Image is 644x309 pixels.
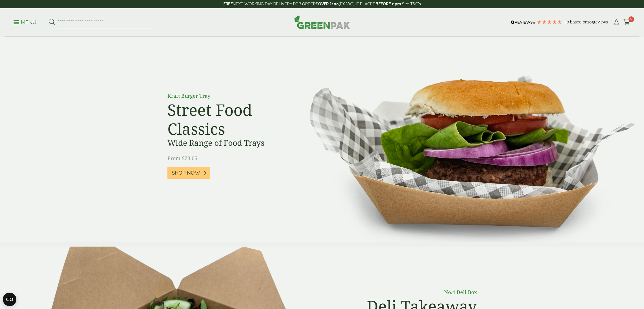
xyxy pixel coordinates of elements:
[167,100,294,138] h2: Street Food Classics
[14,19,36,25] a: Menu
[570,20,587,24] span: Based on
[511,20,535,24] img: REVIEWS.io
[613,19,620,25] i: My Account
[167,138,294,148] h3: Wide Range of Food Trays
[3,293,16,306] button: Open CMP widget
[376,2,401,6] strong: BEFORE 2 pm
[564,20,570,24] span: 4.8
[167,155,197,162] span: From £23.05
[402,2,421,6] a: See T&C's
[587,20,594,24] span: 205
[294,15,350,29] img: GreenPak Supplies
[628,16,634,22] span: 0
[172,170,200,176] span: Shop Now
[167,92,294,100] p: Kraft Burger Tray
[290,37,644,242] img: Street Food Classics
[318,2,339,6] strong: OVER £100
[537,19,562,25] div: 4.79 Stars
[223,2,233,6] strong: FREE
[353,288,477,296] p: No.4 Deli Box
[623,18,630,27] a: 0
[594,20,608,24] span: reviews
[14,19,36,26] p: Menu
[167,167,210,179] a: Shop Now
[623,19,630,25] i: Cart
